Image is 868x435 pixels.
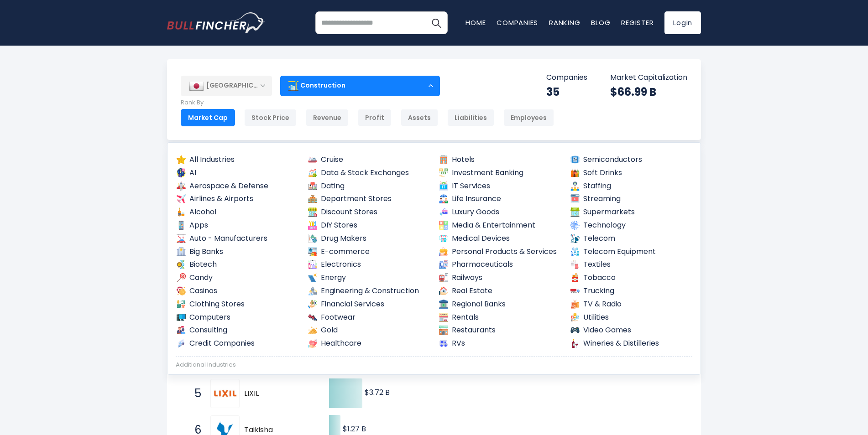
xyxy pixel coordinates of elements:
[438,259,561,270] a: Pharmaceuticals
[621,18,654,27] a: Register
[176,220,299,231] a: Apps
[307,154,430,166] a: Cruise
[190,386,199,401] span: 5
[570,233,693,244] a: Telecom
[438,193,561,205] a: Life Insurance
[307,193,430,205] a: Department Stores
[401,109,438,126] div: Assets
[176,207,299,218] a: Alcohol
[570,167,693,179] a: Soft Drinks
[176,373,299,385] a: Advertising
[570,193,693,205] a: Streaming
[176,246,299,258] a: Big Banks
[176,338,299,349] a: Credit Companies
[438,154,561,166] a: Hotels
[307,167,430,179] a: Data & Stock Exchanges
[176,285,299,297] a: Casinos
[610,85,687,99] div: $66.99 B
[365,387,390,398] text: $3.72 B
[176,154,299,166] a: All Industries
[307,299,430,310] a: Financial Services
[181,99,554,107] p: Rank By
[465,18,486,27] a: Home
[591,18,610,27] a: Blog
[664,11,701,34] a: Login
[570,259,693,270] a: Textiles
[438,207,561,218] a: Luxury Goods
[244,425,313,435] span: Taikisha
[307,312,430,323] a: Footwear
[570,246,693,258] a: Telecom Equipment
[438,338,561,349] a: RVs
[280,75,440,96] div: Construction
[570,220,693,231] a: Technology
[438,181,561,192] a: IT Services
[438,220,561,231] a: Media & Entertainment
[176,233,299,244] a: Auto - Manufacturers
[176,299,299,310] a: Clothing Stores
[425,11,448,34] button: Search
[570,338,693,349] a: Wineries & Distilleries
[570,181,693,192] a: Staffing
[244,389,313,399] span: LIXIL
[438,312,561,323] a: Rentals
[610,73,687,83] p: Market Capitalization
[176,181,299,192] a: Aerospace & Defense
[181,109,235,126] div: Market Cap
[549,18,580,27] a: Ranking
[438,272,561,284] a: Railways
[176,361,692,369] div: Additional Industries
[176,312,299,323] a: Computers
[176,325,299,336] a: Consulting
[438,233,561,244] a: Medical Devices
[212,380,238,407] img: LIXIL
[176,259,299,270] a: Biotech
[167,12,265,33] a: Go to homepage
[307,272,430,284] a: Energy
[497,18,538,27] a: Companies
[570,373,693,385] a: Renewable Energy
[307,338,430,349] a: Healthcare
[307,220,430,231] a: DIY Stores
[546,85,587,99] div: 35
[570,325,693,336] a: Video Games
[307,285,430,297] a: Engineering & Construction
[307,259,430,270] a: Electronics
[570,312,693,323] a: Utilities
[176,193,299,205] a: Airlines & Airports
[570,154,693,166] a: Semiconductors
[244,109,297,126] div: Stock Price
[438,246,561,258] a: Personal Products & Services
[176,167,299,179] a: AI
[176,272,299,284] a: Candy
[438,167,561,179] a: Investment Banking
[546,73,587,83] p: Companies
[306,109,349,126] div: Revenue
[438,285,561,297] a: Real Estate
[438,299,561,310] a: Regional Banks
[438,373,561,385] a: Medical Tools
[570,272,693,284] a: Tobacco
[307,325,430,336] a: Gold
[438,325,561,336] a: Restaurants
[307,246,430,258] a: E-commerce
[447,109,494,126] div: Liabilities
[307,373,430,385] a: Farming Supplies
[181,76,272,96] div: [GEOGRAPHIC_DATA]
[307,181,430,192] a: Dating
[503,109,554,126] div: Employees
[307,233,430,244] a: Drug Makers
[570,285,693,297] a: Trucking
[570,299,693,310] a: TV & Radio
[343,424,366,434] text: $1.27 B
[167,12,265,33] img: bullfincher logo
[358,109,392,126] div: Profit
[570,207,693,218] a: Supermarkets
[307,207,430,218] a: Discount Stores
